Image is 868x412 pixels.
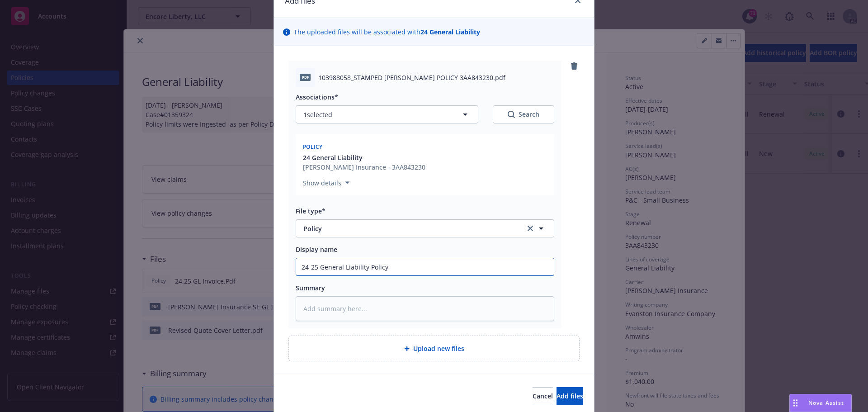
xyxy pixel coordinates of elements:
div: Drag to move [790,394,801,412]
div: Upload new files [288,336,580,361]
span: Upload new files [413,344,464,353]
span: Nova Assist [808,399,844,407]
input: Add display name here... [296,258,554,275]
span: Summary [296,284,325,292]
button: Nova Assist [789,394,852,412]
